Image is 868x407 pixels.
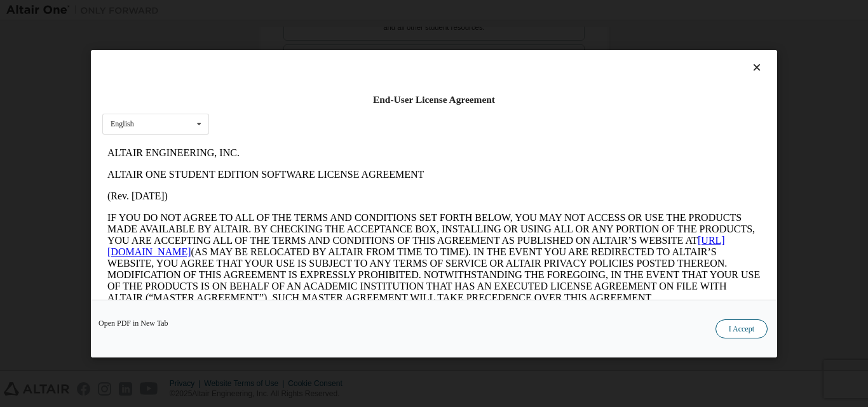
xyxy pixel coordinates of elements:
a: Open PDF in New Tab [98,319,168,326]
a: [URL][DOMAIN_NAME] [5,93,623,115]
p: IF YOU DO NOT AGREE TO ALL OF THE TERMS AND CONDITIONS SET FORTH BELOW, YOU MAY NOT ACCESS OR USE... [5,70,658,161]
p: ALTAIR ONE STUDENT EDITION SOFTWARE LICENSE AGREEMENT [5,27,658,38]
div: English [111,120,134,128]
p: (Rev. [DATE]) [5,48,658,60]
button: I Accept [715,319,768,338]
div: End-User License Agreement [102,93,766,106]
p: ALTAIR ENGINEERING, INC. [5,5,658,17]
p: This Altair One Student Edition Software License Agreement (“Agreement”) is between Altair Engine... [5,171,658,217]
